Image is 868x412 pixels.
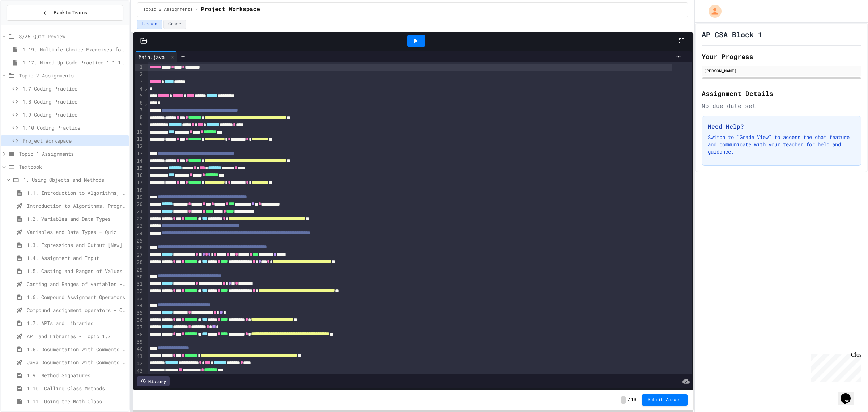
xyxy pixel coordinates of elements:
[135,179,144,186] div: 17
[22,98,126,105] span: 1.8 Coding Practice
[135,100,144,107] div: 6
[19,72,126,79] span: Topic 2 Assignments
[135,353,144,360] div: 41
[163,20,186,29] button: Grade
[135,230,144,237] div: 24
[27,202,126,210] span: Introduction to Algorithms, Programming, and Compilers
[135,281,144,288] div: 31
[19,33,126,40] span: 8/26 Quiz Review
[19,163,126,171] span: Textbook
[135,252,144,259] div: 27
[135,150,144,157] div: 13
[27,215,126,223] span: 1.2. Variables and Data Types
[27,358,126,366] span: Java Documentation with Comments - Topic 1.8
[27,254,126,262] span: 1.4. Assignment and Input
[135,215,144,223] div: 22
[704,67,859,74] div: [PERSON_NAME]
[808,352,861,382] iframe: chat widget
[135,223,144,230] div: 23
[27,241,126,249] span: 1.3. Expressions and Output [New]
[137,376,170,386] div: History
[135,346,144,353] div: 40
[135,64,144,71] div: 1
[7,5,123,21] button: Back to Teams
[135,360,144,367] div: 42
[135,237,144,245] div: 25
[135,157,144,165] div: 14
[27,280,126,288] span: Casting and Ranges of variables - Quiz
[135,302,144,310] div: 34
[201,5,260,14] span: Project Workspace
[3,3,50,46] div: Chat with us now!Close
[708,134,855,155] p: Switch to "Grade View" to access the chat feature and communicate with your teacher for help and ...
[135,266,144,274] div: 29
[54,9,87,17] span: Back to Teams
[135,244,144,252] div: 26
[135,85,144,93] div: 4
[27,267,126,275] span: 1.5. Casting and Ranges of Values
[27,398,126,405] span: 1.11. Using the Math Class
[27,228,126,236] span: Variables and Data Types - Quiz
[22,46,126,53] span: 1.19. Multiple Choice Exercises for Unit 1a (1.1-1.6)
[135,194,144,201] div: 19
[27,345,126,353] span: 1.8. Documentation with Comments and Preconditions
[27,371,126,379] span: 1.9. Method Signatures
[27,332,126,340] span: API and Libraries - Topic 1.7
[702,101,861,110] div: No due date set
[135,317,144,324] div: 36
[144,100,148,106] span: Fold line
[135,331,144,339] div: 38
[135,324,144,331] div: 37
[702,88,861,98] h2: Assignment Details
[135,53,168,61] div: Main.java
[135,339,144,346] div: 39
[135,273,144,281] div: 30
[631,397,636,403] span: 10
[22,59,126,66] span: 1.17. Mixed Up Code Practice 1.1-1.6
[135,114,144,121] div: 8
[135,208,144,215] div: 21
[137,20,162,29] button: Lesson
[627,397,630,403] span: /
[27,384,126,392] span: 1.10. Calling Class Methods
[838,383,861,405] iframe: chat widget
[135,51,177,62] div: Main.java
[135,310,144,317] div: 35
[22,85,126,92] span: 1.7 Coding Practice
[135,78,144,85] div: 3
[135,187,144,194] div: 18
[135,143,144,150] div: 12
[196,7,198,13] span: /
[648,397,682,403] span: Submit Answer
[135,295,144,302] div: 33
[22,124,126,131] span: 1.10 Coding Practice
[702,29,762,39] h1: AP CSA Block 1
[27,189,126,197] span: 1.1. Introduction to Algorithms, Programming, and Compilers
[143,7,193,13] span: Topic 2 Assignments
[621,396,626,404] span: -
[135,92,144,100] div: 5
[19,150,126,157] span: Topic 1 Assignments
[708,122,855,131] h3: Need Help?
[135,129,144,136] div: 10
[135,201,144,208] div: 20
[135,107,144,114] div: 7
[135,367,144,375] div: 43
[144,86,148,92] span: Fold line
[702,51,861,62] h2: Your Progress
[135,288,144,295] div: 32
[135,172,144,179] div: 16
[135,136,144,143] div: 11
[642,394,688,406] button: Submit Answer
[135,121,144,129] div: 9
[135,71,144,78] div: 2
[701,3,723,20] div: My Account
[23,176,126,184] span: 1. Using Objects and Methods
[27,293,126,301] span: 1.6. Compound Assignment Operators
[27,319,126,327] span: 1.7. APIs and Libraries
[135,259,144,266] div: 28
[27,306,126,314] span: Compound assignment operators - Quiz
[135,165,144,172] div: 15
[22,111,126,118] span: 1.9 Coding Practice
[22,137,126,144] span: Project Workspace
